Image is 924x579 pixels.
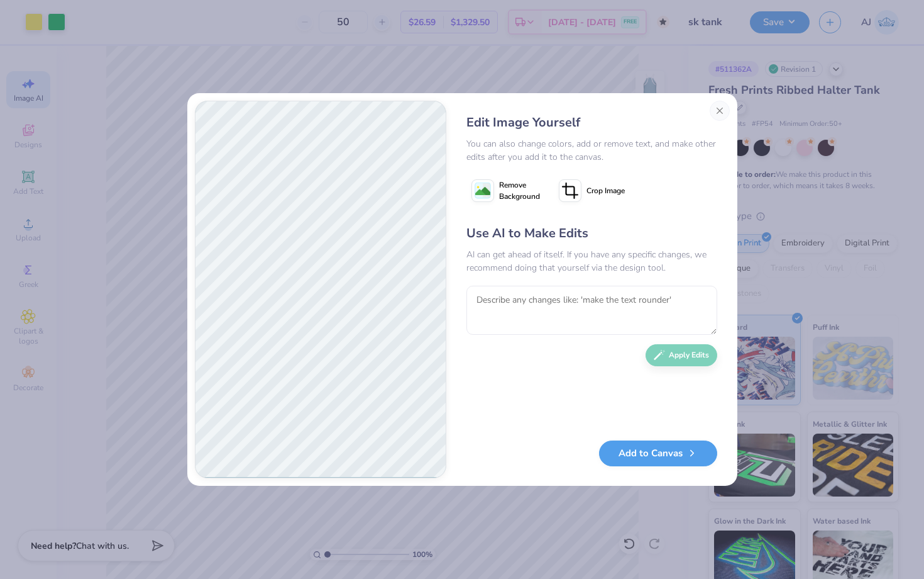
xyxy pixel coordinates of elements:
div: Edit Image Yourself [466,113,717,132]
div: AI can get ahead of itself. If you have any specific changes, we recommend doing that yourself vi... [466,248,717,274]
span: Remove Background [499,179,540,202]
button: Crop Image [554,175,632,206]
span: Crop Image [586,185,625,196]
button: Close [710,101,730,121]
div: You can also change colors, add or remove text, and make other edits after you add it to the canvas. [466,137,717,164]
button: Add to Canvas [599,441,717,466]
div: Use AI to Make Edits [466,224,717,243]
button: Remove Background [466,175,545,206]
